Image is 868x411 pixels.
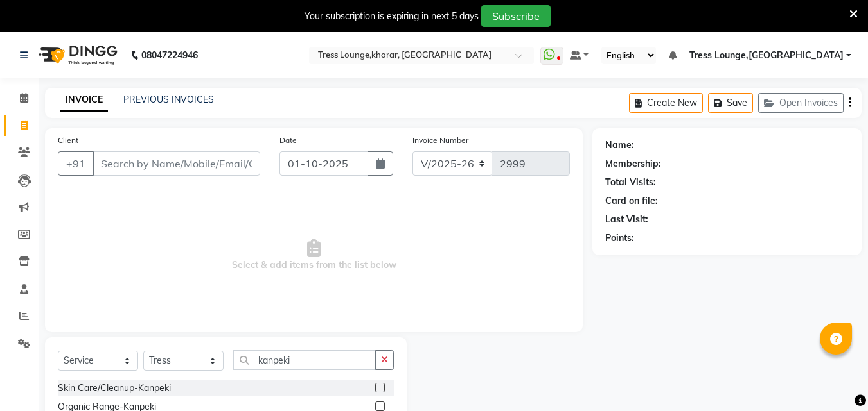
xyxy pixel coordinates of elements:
div: Card on file: [605,194,658,208]
div: Name: [605,138,634,152]
a: PREVIOUS INVOICES [123,94,214,105]
div: Total Visits: [605,176,656,189]
span: Tress Lounge,[GEOGRAPHIC_DATA] [689,49,844,62]
span: Select & add items from the list below [58,191,570,319]
b: 08047224946 [141,37,198,73]
button: Open Invoices [758,93,844,113]
div: Last Visit: [605,213,648,226]
label: Date [279,135,297,146]
a: INVOICE [60,88,108,112]
input: Search by Name/Mobile/Email/Code [93,151,260,176]
button: Save [708,93,753,113]
div: Skin Care/Cleanup-Kanpeki [58,382,171,395]
label: Client [58,135,78,146]
div: Membership: [605,157,661,171]
div: Points: [605,231,634,245]
input: Search or Scan [233,350,376,370]
img: logo [33,37,121,73]
div: Your subscription is expiring in next 5 days [305,10,479,23]
button: +91 [58,151,94,176]
label: Invoice Number [412,135,468,146]
button: Subscribe [481,5,551,27]
button: Create New [629,93,703,113]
